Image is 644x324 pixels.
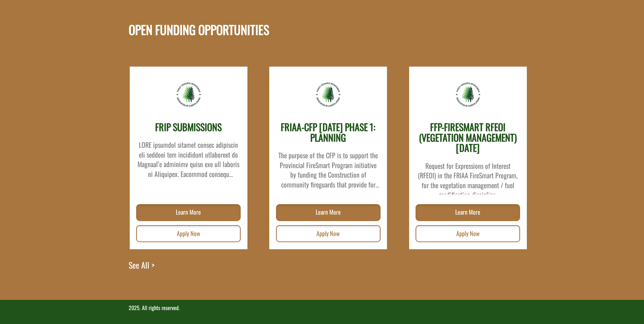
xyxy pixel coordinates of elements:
[276,225,381,242] a: Apply Now
[455,82,481,107] img: friaa-logo.png
[129,304,516,312] p: 2025
[416,225,520,242] a: Apply Now
[155,122,222,132] h3: FRIP SUBMISSIONS
[276,204,381,221] a: Learn More
[136,204,241,221] a: Learn More
[140,304,180,312] span: . All rights reserved.
[137,136,240,179] div: LORE ipsumdol sitamet consec adipiscin eli seddoei tem incididunt utlaboreet do Magnaal’e adminim...
[136,225,241,242] a: Apply Now
[276,122,380,143] h3: FRIAA-CFP [DATE] PHASE 1: PLANNING
[276,146,380,189] div: The purpose of the CFP is to support the Provincial FireSmart Program initiative by funding the C...
[315,82,341,107] img: friaa-logo.png
[416,204,520,221] a: Learn More
[416,122,520,153] h3: FFP-FIRESMART RFEOI (VEGETATION MANAGEMENT) [DATE]
[129,259,154,300] a: See All >
[416,157,520,195] div: Request for Expressions of Interest (RFEOI) in the FRIAA FireSmart Program, for the vegetation ma...
[176,82,201,107] img: friaa-logo.png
